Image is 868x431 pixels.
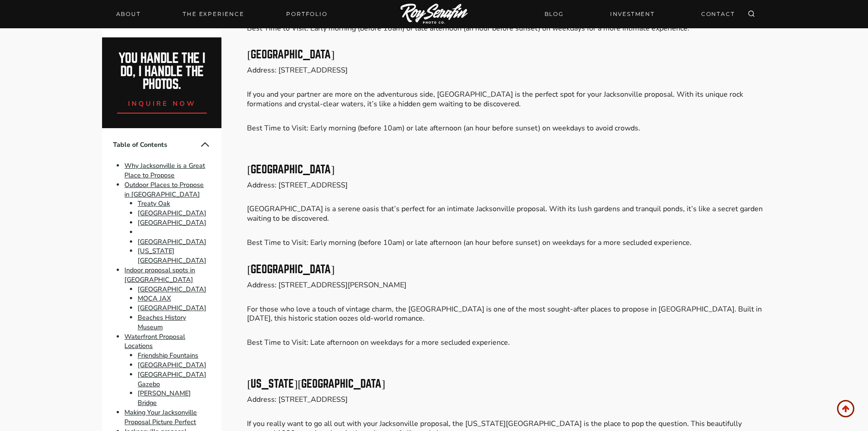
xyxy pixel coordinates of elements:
[128,99,196,108] span: inquire now
[247,305,765,324] p: For those who love a touch of vintage charm, the [GEOGRAPHIC_DATA] is one of the most sought-afte...
[247,90,765,109] p: If you and your partner are more on the adventurous side, [GEOGRAPHIC_DATA] is the perfect spot f...
[247,49,765,60] h3: [GEOGRAPHIC_DATA]
[138,389,191,408] a: [PERSON_NAME] Bridge
[247,24,765,33] p: Best Time to Visit: Early morning (before 10am) or late afternoon (an hour before sunset) on week...
[696,6,740,22] a: CONTACT
[247,204,765,223] p: [GEOGRAPHIC_DATA] is a serene oasis that’s perfect for an intimate Jacksonville proposal. With it...
[247,379,765,389] h3: [US_STATE][GEOGRAPHIC_DATA]
[124,265,195,284] a: Indoor proposal spots in [GEOGRAPHIC_DATA]
[247,395,765,405] p: Address: [STREET_ADDRESS]
[247,181,765,190] p: Address: [STREET_ADDRESS]
[401,4,468,25] img: Logo of Roy Serafin Photo Co., featuring stylized text in white on a light background, representi...
[539,6,569,22] a: BLOG
[138,237,206,246] a: [GEOGRAPHIC_DATA]
[247,66,765,75] p: Address: [STREET_ADDRESS]
[124,180,204,199] a: Outdoor Places to Propose in [GEOGRAPHIC_DATA]
[539,6,740,22] nav: Secondary Navigation
[138,247,206,265] a: [US_STATE][GEOGRAPHIC_DATA]
[138,199,170,208] a: Treaty Oak
[124,161,205,180] a: Why Jacksonville is a Great Place to Propose
[200,139,211,150] button: Collapse Table of Contents
[138,285,206,294] a: [GEOGRAPHIC_DATA]
[138,313,186,332] a: Beaches History Museum
[138,370,206,389] a: [GEOGRAPHIC_DATA] Gazebo
[138,208,206,218] a: [GEOGRAPHIC_DATA]
[112,52,212,91] h2: You handle the i do, I handle the photos.
[138,360,206,369] a: [GEOGRAPHIC_DATA]
[247,280,765,290] p: Address: [STREET_ADDRESS][PERSON_NAME]
[247,164,765,175] h3: [GEOGRAPHIC_DATA]
[247,124,765,133] p: Best Time to Visit: Early morning (before 10am) or late afternoon (an hour before sunset) on week...
[124,332,185,351] a: Waterfront Proposal Locations
[138,303,206,312] a: [GEOGRAPHIC_DATA]
[111,8,146,21] a: About
[837,400,854,417] a: Scroll to top
[124,408,197,426] a: Making Your Jacksonville Proposal Picture Perfect
[177,8,249,21] a: THE EXPERIENCE
[113,140,200,150] span: Table of Contents
[138,294,171,303] a: MOCA JAX
[138,351,198,360] a: Friendship Fountains
[117,91,207,114] a: inquire now
[745,8,758,21] button: View Search Form
[281,8,333,21] a: Portfolio
[138,218,206,227] a: [GEOGRAPHIC_DATA]
[247,264,765,275] h3: [GEOGRAPHIC_DATA]
[247,338,765,348] p: Best Time to Visit: Late afternoon on weekdays for a more secluded experience.
[605,6,660,22] a: INVESTMENT
[111,8,333,21] nav: Primary Navigation
[247,238,765,248] p: Best Time to Visit: Early morning (before 10am) or late afternoon (an hour before sunset) on week...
